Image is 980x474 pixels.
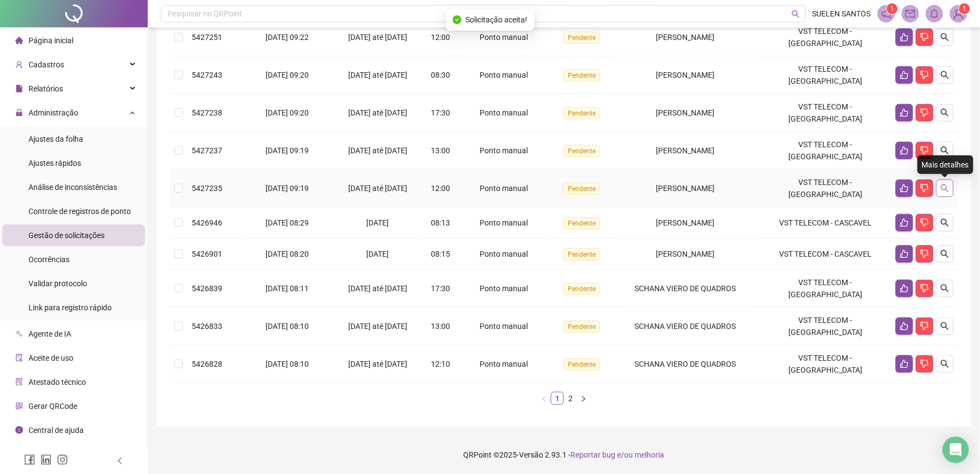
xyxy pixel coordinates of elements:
[348,184,407,193] span: [DATE] até [DATE]
[192,108,222,117] span: 5427238
[941,184,949,193] span: search
[28,108,78,117] span: Administração
[192,184,222,193] span: 5427235
[431,284,451,293] span: 17:30
[266,184,309,193] span: [DATE] 09:19
[759,19,891,56] td: VST TELECOM - [GEOGRAPHIC_DATA]
[480,322,528,331] span: Ponto manual
[900,322,909,331] span: like
[480,218,528,227] span: Ponto manual
[900,184,909,193] span: like
[431,146,451,155] span: 13:00
[563,248,600,261] span: Pendente
[920,250,929,258] span: dislike
[480,250,528,258] span: Ponto manual
[920,71,929,79] span: dislike
[348,108,407,117] span: [DATE] até [DATE]
[28,60,64,69] span: Cadastros
[759,56,891,94] td: VST TELECOM - [GEOGRAPHIC_DATA]
[24,454,35,465] span: facebook
[431,250,451,258] span: 08:15
[28,135,83,143] span: Ajustes da folha
[28,159,81,167] span: Ajustes rápidos
[635,284,736,293] span: SCHANA VIERO DE QUADROS
[563,32,600,44] span: Pendente
[941,146,949,155] span: search
[192,218,222,227] span: 5426946
[15,402,23,410] span: qrcode
[551,392,563,404] a: 1
[192,250,222,258] span: 5426901
[28,36,73,45] span: Página inicial
[28,207,131,216] span: Controle de registros de ponto
[759,132,891,170] td: VST TELECOM - [GEOGRAPHIC_DATA]
[192,71,222,79] span: 5427243
[15,378,23,386] span: solution
[480,184,528,193] span: Ponto manual
[15,37,23,44] span: home
[28,279,87,288] span: Validar protocolo
[656,71,715,79] span: [PERSON_NAME]
[348,33,407,42] span: [DATE] até [DATE]
[541,396,547,402] span: left
[656,184,715,193] span: [PERSON_NAME]
[920,322,929,331] span: dislike
[563,70,600,82] span: Pendente
[941,33,949,42] span: search
[918,155,973,174] div: Mais detalhes
[577,392,590,405] button: right
[266,71,309,79] span: [DATE] 09:20
[116,457,124,465] span: left
[192,322,222,331] span: 5426833
[348,322,407,331] span: [DATE] até [DATE]
[28,354,73,362] span: Aceite de uso
[759,270,891,308] td: VST TELECOM - [GEOGRAPHIC_DATA]
[887,3,898,14] sup: 1
[920,146,929,155] span: dislike
[28,330,71,338] span: Agente de IA
[962,5,966,13] span: 1
[348,71,407,79] span: [DATE] até [DATE]
[148,436,980,474] footer: QRPoint © 2025 - 2.93.1 -
[480,108,528,117] span: Ponto manual
[431,322,451,331] span: 13:00
[57,454,68,465] span: instagram
[941,250,949,258] span: search
[920,218,929,227] span: dislike
[15,354,23,362] span: audit
[563,217,600,229] span: Pendente
[656,250,715,258] span: [PERSON_NAME]
[881,9,891,19] span: notification
[266,108,309,117] span: [DATE] 09:20
[28,183,117,192] span: Análise de inconsistências
[906,9,915,19] span: mail
[635,360,736,368] span: SCHANA VIERO DE QUADROS
[941,71,949,79] span: search
[431,184,451,193] span: 12:00
[480,284,528,293] span: Ponto manual
[577,392,590,405] li: Próxima página
[563,321,600,333] span: Pendente
[656,146,715,155] span: [PERSON_NAME]
[563,145,600,157] span: Pendente
[941,284,949,293] span: search
[192,146,222,155] span: 5427237
[900,71,909,79] span: like
[266,33,309,42] span: [DATE] 09:22
[348,284,407,293] span: [DATE] até [DATE]
[266,284,309,293] span: [DATE] 08:11
[480,71,528,79] span: Ponto manual
[571,450,665,459] span: Reportar bug e/ou melhoria
[431,218,451,227] span: 08:13
[920,284,929,293] span: dislike
[551,392,564,405] li: 1
[266,146,309,155] span: [DATE] 09:19
[15,85,23,93] span: file
[192,360,222,368] span: 5426828
[266,250,309,258] span: [DATE] 08:20
[900,108,909,117] span: like
[941,360,949,368] span: search
[792,10,800,18] span: search
[28,303,112,312] span: Link para registro rápido
[656,108,715,117] span: [PERSON_NAME]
